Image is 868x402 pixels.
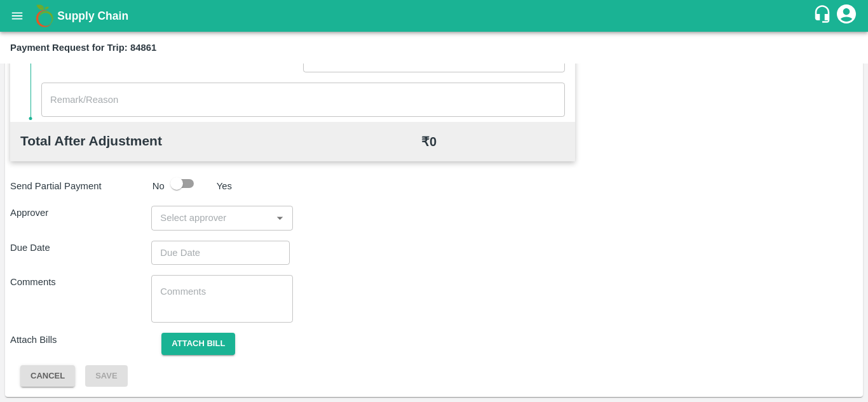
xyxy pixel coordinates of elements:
[20,133,162,148] b: Total After Adjustment
[153,179,165,193] p: No
[10,241,151,255] p: Due Date
[217,179,232,193] p: Yes
[32,3,57,29] img: logo
[10,275,151,289] p: Comments
[10,206,151,220] p: Approver
[20,365,75,387] button: Cancel
[813,4,835,27] div: customer-support
[3,1,32,30] button: open drawer
[57,10,128,22] b: Supply Chain
[835,3,858,29] div: account of current user
[161,333,235,355] button: Attach bill
[151,241,281,265] input: Choose date
[10,43,156,53] b: Payment Request for Trip: 84861
[421,135,437,149] b: ₹ 0
[271,210,288,226] button: Open
[10,333,151,347] p: Attach Bills
[10,179,147,193] p: Send Partial Payment
[155,210,268,226] input: Select approver
[57,7,813,25] a: Supply Chain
